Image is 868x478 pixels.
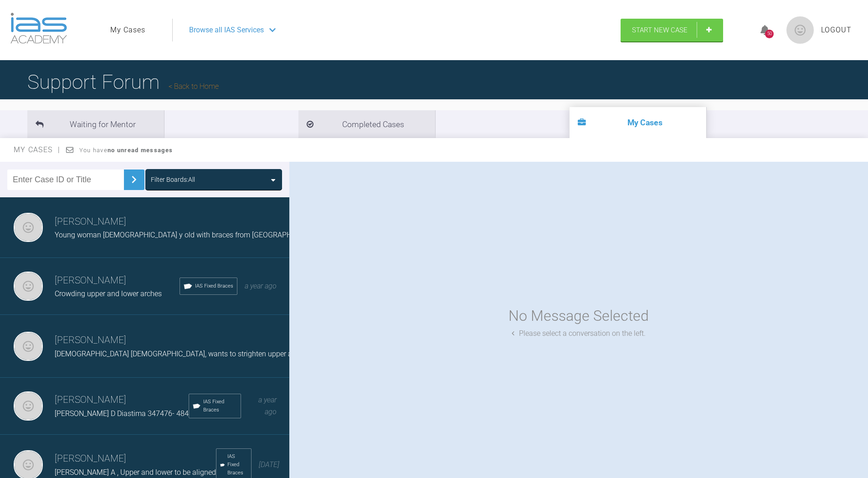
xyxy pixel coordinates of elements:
[632,26,688,34] span: Start New Case
[786,16,814,44] img: profile.png
[55,231,320,239] span: Young woman [DEMOGRAPHIC_DATA] y old with braces from [GEOGRAPHIC_DATA]
[298,110,435,138] li: Completed Cases
[7,170,124,190] input: Enter Case ID or Title
[10,13,67,44] img: logo-light.3e3ef733.png
[512,328,646,339] div: Please select a conversation on the left.
[259,460,279,469] span: [DATE]
[55,350,302,358] span: [DEMOGRAPHIC_DATA] [DEMOGRAPHIC_DATA], wants to strighten upper arch
[55,273,180,288] h3: [PERSON_NAME]
[108,147,173,154] strong: no unread messages
[27,110,164,138] li: Waiting for Mentor
[151,175,195,185] div: Filter Boards: All
[203,398,237,414] span: IAS Fixed Braces
[14,272,43,301] img: Gustaf Blomgren
[55,214,320,230] h3: [PERSON_NAME]
[14,332,43,361] img: Gustaf Blomgren
[258,396,277,416] span: a year ago
[189,24,264,36] span: Browse all IAS Services
[169,82,219,91] a: Back to Home
[55,409,189,418] span: [PERSON_NAME] D Diastima 347476- 484
[14,213,43,242] img: Gustaf Blomgren
[55,392,189,408] h3: [PERSON_NAME]
[765,30,774,38] div: 50
[570,107,706,138] li: My Cases
[14,391,43,421] img: Gustaf Blomgren
[27,66,219,98] h1: Support Forum
[127,172,141,187] img: chevronRight.28bd32b0.svg
[621,19,723,41] a: Start New Case
[14,145,61,154] span: My Cases
[110,24,145,36] a: My Cases
[55,289,162,298] span: Crowding upper and lower arches
[245,282,277,290] span: a year ago
[79,147,173,154] span: You have
[227,452,247,477] span: IAS Fixed Braces
[55,451,216,467] h3: [PERSON_NAME]
[195,282,233,290] span: IAS Fixed Braces
[508,304,649,328] div: No Message Selected
[55,333,302,348] h3: [PERSON_NAME]
[821,24,852,36] a: Logout
[55,468,216,477] span: [PERSON_NAME] A , Upper and lower to be aligned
